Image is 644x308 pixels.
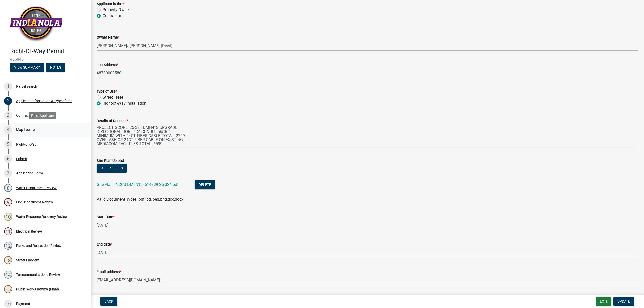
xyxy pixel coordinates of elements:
div: 7 [4,169,12,177]
div: 13 [4,256,12,264]
div: 11 [4,227,12,235]
label: Site Plan Upload [97,159,124,163]
button: Exit [596,297,611,306]
img: City of Indianola, Iowa [10,5,62,42]
wm-modal-confirm: Delete Document [195,183,215,187]
div: Parks and Recreation Review [16,244,61,247]
div: 12 [4,242,12,250]
label: Start Date [97,215,115,219]
label: Owner Name [97,36,119,39]
div: 16 [4,300,12,308]
div: Map Locate [16,128,35,131]
button: Delete [195,180,215,189]
div: Water Resource Recovery Review [16,215,68,218]
div: 2 [4,97,12,105]
label: Details of Request [97,119,128,123]
div: Parcel search [16,85,37,88]
span: Back [104,299,113,303]
div: Contractor Information [16,114,53,117]
label: End date [97,243,112,246]
div: Electrical Review [16,230,42,233]
div: 8 [4,184,12,192]
span: Valid Document Types: pdf,jpg,jpeg,png,doc,docx [97,197,183,202]
button: Select files [97,164,127,173]
div: 6 [4,155,12,163]
div: 5 [4,140,12,148]
button: Notes [46,63,65,72]
div: 1 [4,82,12,91]
div: 9 [4,198,12,206]
div: Role: Applicant [29,112,56,119]
label: Type of Use [97,90,117,93]
a: Site Plan - NCCS DMI-N13- 614739 25-324.pdf [97,182,179,187]
div: 14 [4,271,12,279]
div: Telecommunications Review [16,273,60,276]
label: Job Address [97,63,118,67]
div: Application Form [16,171,43,175]
wm-modal-confirm: Notes [46,66,65,70]
label: Contractor [103,13,121,19]
div: Submit [16,157,27,161]
button: Update [613,297,634,306]
div: Public Works Review (Final) [16,287,59,291]
div: Payment [16,302,30,305]
div: Fire Department Review [16,200,53,204]
h4: Right-Of-Way Permit [10,48,87,55]
div: Right-of-Way [16,143,36,146]
label: Email address [97,270,121,274]
div: 10 [4,213,12,221]
span: Update [617,299,630,303]
label: Right-of-Way Installation [103,100,146,106]
div: Applicant Information & Type of Use [16,99,72,103]
label: Street Trees [103,94,124,100]
button: View Summary [10,63,44,72]
label: Applicant is the: [97,2,125,6]
div: Water Department Review [16,186,57,190]
div: 15 [4,285,12,293]
button: Back [100,297,117,306]
div: 4 [4,126,12,134]
span: 466846 [10,57,80,62]
div: 3 [4,111,12,119]
wm-modal-confirm: Summary [10,66,44,70]
label: Property Owner [103,7,130,13]
div: Streets Review [16,258,39,262]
